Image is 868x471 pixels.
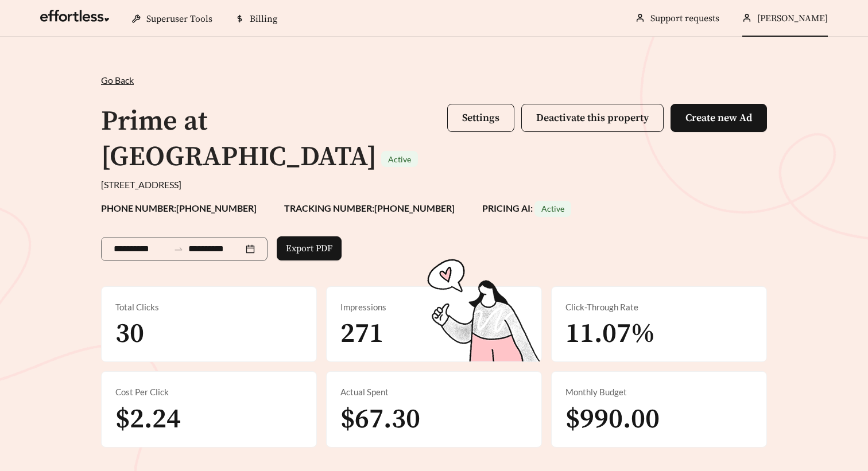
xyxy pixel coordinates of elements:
[146,13,212,25] span: Superuser Tools
[565,402,660,437] span: $990.00
[757,13,828,24] span: [PERSON_NAME]
[340,402,420,437] span: $67.30
[650,13,719,24] a: Support requests
[115,317,144,351] span: 30
[173,244,184,254] span: swap-right
[250,13,277,25] span: Billing
[447,104,514,132] button: Settings
[482,203,571,213] strong: PRICING AI:
[541,204,564,213] span: Active
[286,242,332,255] span: Export PDF
[101,75,134,85] span: Go Back
[101,203,257,213] strong: PHONE NUMBER: [PHONE_NUMBER]
[115,301,303,314] div: Total Clicks
[115,402,181,437] span: $2.24
[340,317,383,351] span: 271
[536,111,649,124] span: Deactivate this property
[565,301,753,314] div: Click-Through Rate
[521,104,664,132] button: Deactivate this property
[685,111,752,124] span: Create new Ad
[340,386,528,399] div: Actual Spent
[340,301,528,314] div: Impressions
[462,111,499,124] span: Settings
[671,104,767,132] button: Create new Ad
[565,317,655,351] span: 11.07%
[101,104,377,174] h1: Prime at [GEOGRAPHIC_DATA]
[101,178,767,192] div: [STREET_ADDRESS]
[173,244,184,254] span: to
[277,236,342,260] button: Export PDF
[115,386,303,399] div: Cost Per Click
[565,386,753,399] div: Monthly Budget
[388,154,411,164] span: Active
[284,203,455,213] strong: TRACKING NUMBER: [PHONE_NUMBER]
